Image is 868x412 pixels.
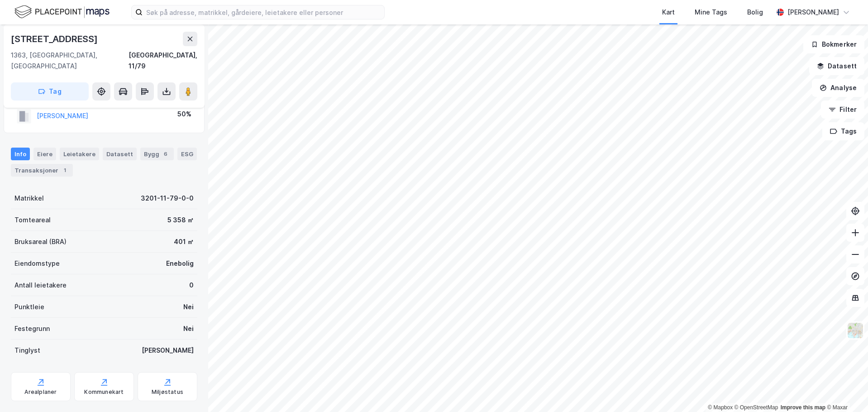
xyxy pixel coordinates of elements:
div: Enebolig [166,258,194,269]
div: 3201-11-79-0-0 [141,193,194,204]
button: Bokmerker [803,35,864,53]
a: Improve this map [781,404,825,411]
div: 1 [60,166,69,175]
img: Z [847,322,864,339]
div: Kart [662,7,675,18]
div: Info [11,148,30,160]
div: Eiere [33,148,56,160]
div: Tinglyst [14,345,40,356]
div: 1363, [GEOGRAPHIC_DATA], [GEOGRAPHIC_DATA] [11,50,129,72]
div: 401 ㎡ [174,236,194,247]
button: Datasett [809,57,864,75]
div: Antall leietakere [14,280,67,291]
div: ESG [177,148,197,160]
a: Mapbox [708,404,733,411]
div: 50% [177,109,191,120]
div: 0 [189,280,194,291]
div: Miljøstatus [152,388,183,396]
img: logo.f888ab2527a4732fd821a326f86c7f29.svg [14,4,110,20]
div: [PERSON_NAME] [787,7,839,18]
div: Matrikkel [14,193,44,204]
div: Nei [183,323,194,334]
div: [PERSON_NAME] [142,345,194,356]
div: Leietakere [60,148,99,160]
div: Kommunekart [84,388,124,396]
div: Bygg [140,148,174,160]
div: Datasett [103,148,137,160]
div: 5 358 ㎡ [167,215,194,225]
div: Mine Tags [695,7,727,18]
input: Søk på adresse, matrikkel, gårdeiere, leietakere eller personer [143,5,384,19]
div: 6 [161,149,170,158]
div: Bruksareal (BRA) [14,236,67,247]
button: Tags [822,122,864,140]
div: Nei [183,302,194,312]
div: Eiendomstype [14,258,60,269]
div: Festegrunn [14,323,50,334]
iframe: Chat Widget [823,369,868,412]
a: OpenStreetMap [734,404,778,411]
div: Arealplaner [24,388,57,396]
div: [STREET_ADDRESS] [11,32,100,46]
div: Bolig [747,7,763,18]
button: Analyse [812,79,864,97]
div: Punktleie [14,302,44,312]
button: Tag [11,82,89,101]
div: Tomteareal [14,215,51,225]
div: Transaksjoner [11,164,73,177]
div: [GEOGRAPHIC_DATA], 11/79 [129,50,197,72]
button: Filter [821,101,864,119]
